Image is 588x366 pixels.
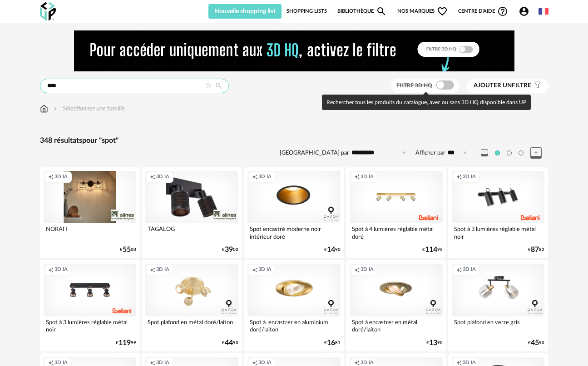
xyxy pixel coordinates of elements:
span: Heart Outline icon [437,6,448,17]
img: OXP [40,2,56,21]
div: NORAH [44,223,137,241]
span: Creation icon [354,174,360,180]
div: € 95 [422,247,443,253]
span: 3D IA [54,266,68,273]
span: Creation icon [150,266,155,273]
div: € 82 [528,247,544,253]
span: 55 [123,247,131,253]
span: 44 [225,340,233,346]
div: € 81 [324,340,341,346]
a: Creation icon 3D IA Spot plafond en métal doré/laiton €4490 [142,260,242,351]
div: Spot à encastrer en aluminium doré/laiton [247,316,341,335]
span: 45 [531,340,539,346]
a: Creation icon 3D IA Spot à 3 lumières réglable métal noir €8782 [448,167,548,258]
div: Spot encastré moderne noir intérieur doré [247,223,341,241]
span: 16 [327,340,335,346]
div: € 90 [528,340,544,346]
span: 13 [429,340,437,346]
span: 119 [119,340,131,346]
div: TAGALOG [145,223,238,241]
div: Sélectionner une famille [52,104,125,113]
div: Spot à 3 lumières réglable métal noir [44,316,137,335]
div: € 00 [120,247,136,253]
span: Help Circle Outline icon [497,6,508,17]
a: Creation icon 3D IA Spot à encastrer en métal doré/laiton €1390 [346,260,446,351]
span: Creation icon [252,266,257,273]
img: fr [539,6,548,16]
div: 348 résultats [40,136,548,145]
button: Nouvelle shopping list [208,4,282,19]
span: Creation icon [354,266,360,273]
span: Account Circle icon [519,6,534,17]
label: Afficher par [415,149,445,157]
a: Shopping Lists [287,4,327,19]
a: Creation icon 3D IA TAGALOG €3900 [142,167,242,258]
div: € 90 [324,247,341,253]
div: € 00 [222,247,238,253]
div: Spot à 4 lumières réglable métal doré [350,223,443,241]
img: svg+xml;base64,PHN2ZyB3aWR0aD0iMTYiIGhlaWdodD0iMTYiIHZpZXdCb3g9IjAgMCAxNiAxNiIgZmlsbD0ibm9uZSIgeG... [52,104,59,113]
div: € 99 [116,340,136,346]
a: Creation icon 3D IA Spot à 3 lumières réglable métal noir €11999 [40,260,140,351]
span: Filter icon [531,82,542,90]
span: 3D IA [258,174,272,180]
span: Ajouter un [474,82,512,89]
button: Ajouter unfiltre Filter icon [467,79,548,93]
span: 114 [425,247,437,253]
div: € 90 [426,340,443,346]
span: Nos marques [397,4,448,19]
a: Creation icon 3D IA NORAH €5500 [40,167,140,258]
span: 39 [225,247,233,253]
a: Creation icon 3D IA Spot à encastrer en aluminium doré/laiton €1681 [244,260,344,351]
a: Creation icon 3D IA Spot plafond en verre gris €4590 [448,260,548,351]
span: 3D IA [54,174,68,180]
span: Centre d'aideHelp Circle Outline icon [458,6,509,17]
span: Filtre 3D HQ [396,83,432,88]
a: Creation icon 3D IA Spot encastré moderne noir intérieur doré €1490 [244,167,344,258]
span: 3D IA [156,266,169,273]
span: Creation icon [150,174,155,180]
a: Creation icon 3D IA Spot à 4 lumières réglable métal doré €11495 [346,167,446,258]
div: Spot à 3 lumières réglable métal noir [452,223,545,241]
span: 14 [327,247,335,253]
img: svg+xml;base64,PHN2ZyB3aWR0aD0iMTYiIGhlaWdodD0iMTciIHZpZXdCb3g9IjAgMCAxNiAxNyIgZmlsbD0ibm9uZSIgeG... [40,104,48,113]
span: 3D IA [361,174,374,180]
a: BibliothèqueMagnify icon [337,4,387,19]
span: Creation icon [48,266,54,273]
span: Magnify icon [376,6,387,17]
div: Spot plafond en métal doré/laiton [145,316,238,335]
div: € 90 [222,340,238,346]
span: filtre [474,82,531,90]
img: NEW%20NEW%20HQ%20NEW_V1.gif [74,30,514,71]
span: Creation icon [456,266,462,273]
span: 3D IA [463,266,476,273]
span: Creation icon [456,174,462,180]
span: Creation icon [48,174,54,180]
span: pour "spot" [82,137,119,144]
span: 3D IA [258,266,272,273]
span: Nouvelle shopping list [214,8,276,15]
label: [GEOGRAPHIC_DATA] par [280,149,349,157]
span: 3D IA [361,266,374,273]
span: Account Circle icon [519,6,529,17]
div: Spot à encastrer en métal doré/laiton [350,316,443,335]
div: Rechercher tous les produits du catalogue, avec ou sans 3D HQ disponible dans UP [322,95,531,110]
span: 3D IA [463,174,476,180]
div: Spot plafond en verre gris [452,316,545,335]
span: 87 [531,247,539,253]
span: 3D IA [156,174,169,180]
span: Creation icon [252,174,257,180]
